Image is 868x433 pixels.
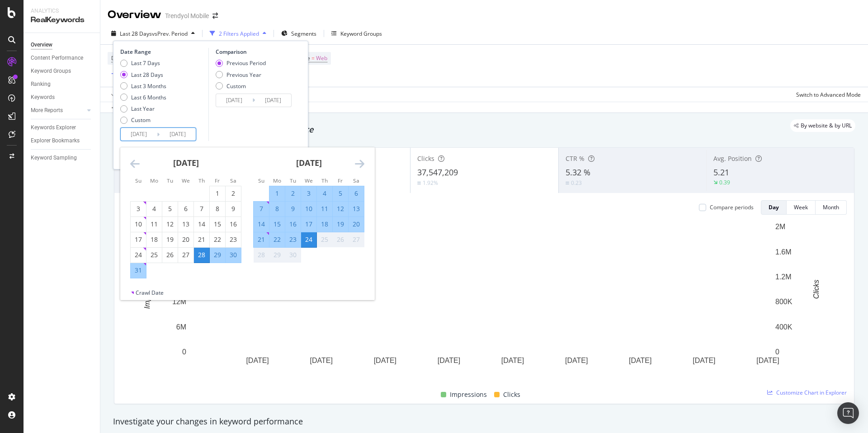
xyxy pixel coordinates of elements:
[349,189,364,198] div: 6
[131,71,163,79] div: Last 28 Days
[790,119,855,132] div: legacy label
[301,235,316,244] div: 24
[226,250,241,259] div: 30
[423,179,438,187] div: 1.92%
[31,106,63,115] div: More Reports
[269,220,285,229] div: 15
[173,157,199,168] strong: [DATE]
[113,416,855,428] div: Investigate your changes in keyword performance
[301,201,317,216] td: Selected. Wednesday, September 10, 2025
[269,232,285,247] td: Selected. Monday, September 22, 2025
[317,201,333,216] td: Selected. Thursday, September 11, 2025
[417,154,434,163] span: Clicks
[285,250,301,259] div: 30
[713,154,752,163] span: Avg. Position
[269,216,285,232] td: Selected. Monday, September 15, 2025
[566,167,590,178] span: 5.32 %
[285,216,301,232] td: Selected. Tuesday, September 16, 2025
[162,204,178,213] div: 5
[301,186,317,201] td: Selected. Wednesday, September 3, 2025
[131,263,146,278] td: Selected. Sunday, August 31, 2025
[131,204,146,213] div: 3
[206,26,270,41] button: 2 Filters Applied
[349,216,364,232] td: Selected. Saturday, September 20, 2025
[317,186,333,201] td: Selected. Thursday, September 4, 2025
[317,216,333,232] td: Selected. Thursday, September 18, 2025
[301,220,316,229] div: 17
[246,357,269,364] text: [DATE]
[162,201,178,216] td: Choose Tuesday, August 5, 2025 as your check-out date. It’s available.
[120,48,206,56] div: Date Range
[165,11,209,20] div: Trendyol Mobile
[31,40,94,50] a: Overview
[162,235,178,244] div: 19
[162,232,178,247] td: Choose Tuesday, August 19, 2025 as your check-out date. It’s available.
[120,116,166,124] div: Custom
[31,106,85,115] a: More Reports
[226,201,241,216] td: Choose Saturday, August 9, 2025 as your check-out date. It’s available.
[775,273,792,281] text: 1.2M
[693,357,715,364] text: [DATE]
[216,94,252,107] input: Start Date
[230,177,236,184] small: Sa
[120,30,152,38] span: Last 28 Days
[349,204,364,213] div: 13
[160,128,196,141] input: End Date
[349,235,364,244] div: 27
[120,82,166,90] div: Last 3 Months
[254,216,269,232] td: Selected. Sunday, September 14, 2025
[278,26,320,41] button: Segments
[146,250,162,259] div: 25
[131,116,151,124] div: Custom
[31,15,93,25] div: RealKeywords
[501,357,524,364] text: [DATE]
[120,59,166,67] div: Last 7 Days
[176,323,186,331] text: 6M
[31,153,94,163] a: Keyword Sampling
[338,177,343,184] small: Fr
[210,201,226,216] td: Choose Friday, August 8, 2025 as your check-out date. It’s available.
[131,250,146,259] div: 24
[317,189,332,198] div: 4
[417,167,458,178] span: 37,547,209
[194,235,209,244] div: 21
[178,204,193,213] div: 6
[131,266,146,275] div: 31
[131,235,146,244] div: 17
[226,220,241,229] div: 16
[438,357,460,364] text: [DATE]
[316,52,327,65] span: Web
[31,80,51,89] div: Ranking
[31,40,52,50] div: Overview
[269,186,285,201] td: Selected. Monday, September 1, 2025
[285,186,301,201] td: Selected. Tuesday, September 2, 2025
[178,216,194,232] td: Choose Wednesday, August 13, 2025 as your check-out date. It’s available.
[794,203,808,211] div: Week
[31,136,94,146] a: Explorer Bookmarks
[162,250,178,259] div: 26
[787,200,816,215] button: Week
[131,82,166,90] div: Last 3 Months
[254,204,269,213] div: 7
[713,167,729,178] span: 5.21
[340,30,382,38] div: Keyword Groups
[31,53,83,63] div: Content Performance
[317,232,333,247] td: Not available. Thursday, September 25, 2025
[775,348,779,356] text: 0
[178,247,194,263] td: Choose Wednesday, August 27, 2025 as your check-out date. It’s available.
[31,66,94,76] a: Keyword Groups
[333,189,348,198] div: 5
[226,204,241,213] div: 9
[146,204,162,213] div: 4
[210,204,225,213] div: 8
[194,201,210,216] td: Choose Thursday, August 7, 2025 as your check-out date. It’s available.
[291,30,316,38] span: Segments
[216,59,266,67] div: Previous Period
[172,298,186,306] text: 12M
[254,247,269,263] td: Not available. Sunday, September 28, 2025
[254,220,269,229] div: 14
[796,91,861,99] div: Switch to Advanced Mode
[31,53,94,63] a: Content Performance
[566,154,585,163] span: CTR %
[31,93,94,102] a: Keywords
